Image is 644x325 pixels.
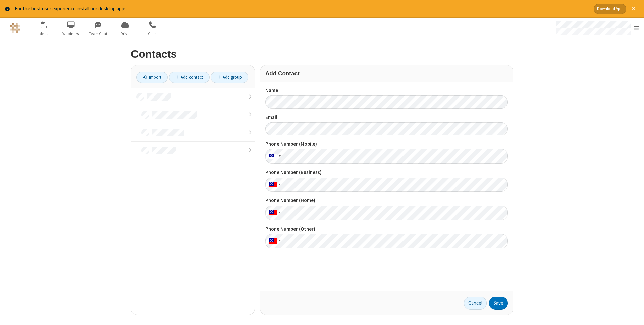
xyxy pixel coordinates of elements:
div: United States: + 1 [265,206,283,220]
h3: Add Contact [265,70,508,77]
label: Phone Number (Business) [265,169,508,176]
span: Drive [113,30,138,37]
button: Save [489,297,508,310]
a: Add contact [169,72,210,83]
div: United States: + 1 [265,234,283,248]
div: United States: + 1 [265,178,283,192]
h2: Contacts [131,48,513,60]
a: Import [136,72,168,83]
button: Download App [594,4,626,14]
div: 12 [44,21,50,26]
span: Webinars [58,30,84,37]
label: Email [265,114,508,121]
label: Phone Number (Mobile) [265,140,508,148]
label: Phone Number (Other) [265,225,508,233]
div: United States: + 1 [265,149,283,164]
label: Name [265,87,508,94]
button: Close alert [629,4,639,14]
span: Meet [31,30,56,37]
span: Calls [140,30,165,37]
button: Logo [2,18,28,38]
div: Open menu [549,18,644,38]
a: Add group [211,72,248,83]
span: Team Chat [86,30,111,37]
div: For the best user experience install our desktop apps. [15,5,589,13]
label: Phone Number (Home) [265,197,508,204]
a: Cancel [464,297,487,310]
img: QA Selenium DO NOT DELETE OR CHANGE [10,23,20,33]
